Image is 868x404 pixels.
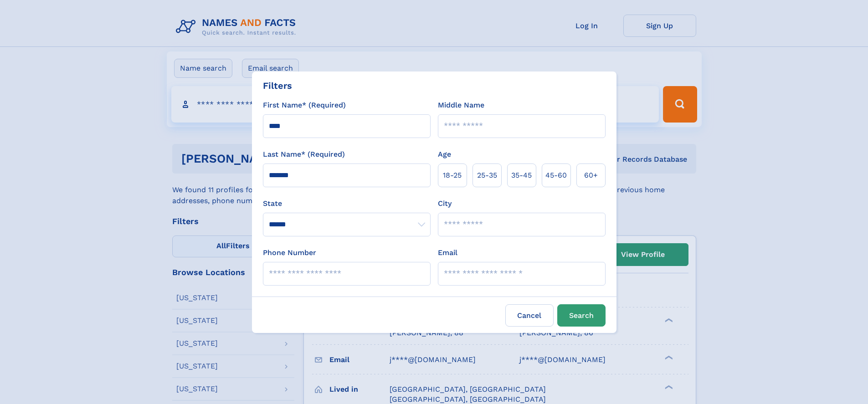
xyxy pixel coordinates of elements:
[263,100,346,111] label: First Name* (Required)
[477,170,497,181] span: 25‑35
[443,170,462,181] span: 18‑25
[438,198,452,209] label: City
[263,247,316,258] label: Phone Number
[263,149,345,160] label: Last Name* (Required)
[557,304,606,327] button: Search
[511,170,532,181] span: 35‑45
[438,247,457,258] label: Email
[545,170,567,181] span: 45‑60
[438,100,484,111] label: Middle Name
[263,79,292,92] div: Filters
[263,198,431,209] label: State
[505,304,554,327] label: Cancel
[584,170,598,181] span: 60+
[438,149,451,160] label: Age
